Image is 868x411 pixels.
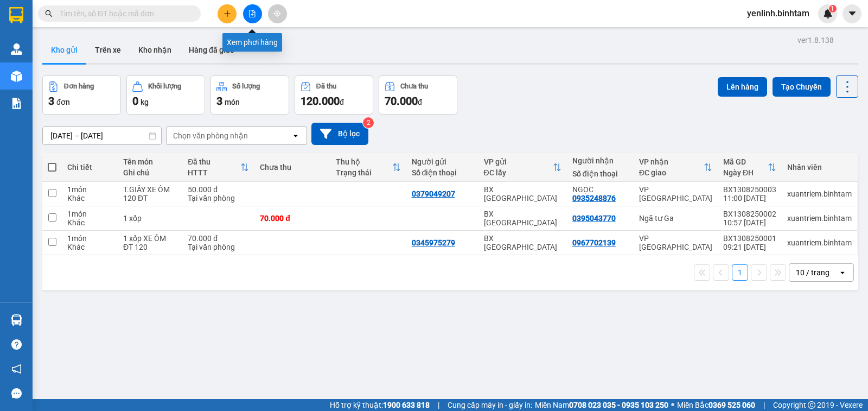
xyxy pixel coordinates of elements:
[123,234,177,251] div: 1 xốp XE ÔM ĐT 120
[723,157,768,166] div: Mã GD
[718,77,767,97] button: Lên hàng
[67,234,112,243] div: 1 món
[123,157,177,166] div: Tên món
[484,168,553,177] div: ĐC lấy
[732,264,748,281] button: 1
[787,189,852,198] div: xuantriem.binhtam
[224,10,231,17] span: plus
[400,83,428,90] div: Chưa thu
[188,234,249,243] div: 70.000 đ
[67,243,112,251] div: Khác
[438,399,439,411] span: |
[383,401,430,409] strong: 1900 633 818
[60,8,188,20] input: Tìm tên, số ĐT hoặc mã đơn
[148,83,181,90] div: Khối lượng
[301,94,340,108] span: 120.000
[67,218,112,227] div: Khác
[42,75,121,115] button: Đơn hàng3đơn
[11,339,22,350] span: question-circle
[188,243,249,251] div: Tại văn phòng
[412,189,455,198] div: 0379049207
[843,4,861,23] button: caret-down
[838,268,847,277] svg: open
[225,98,240,106] span: món
[188,168,240,177] div: HTTT
[723,185,776,194] div: BX1308250003
[232,83,260,90] div: Số lượng
[478,153,567,182] th: Toggle SortBy
[260,163,325,172] div: Chưa thu
[268,4,287,23] button: aim
[796,267,829,278] div: 10 / trang
[188,157,240,166] div: Đã thu
[723,218,776,227] div: 10:57 [DATE]
[738,7,818,20] span: yenlinh.binhtam
[639,214,712,223] div: Ngã tư Ga
[67,210,112,218] div: 1 món
[723,168,768,177] div: Ngày ĐH
[188,185,249,194] div: 50.000 đ
[123,168,177,177] div: Ghi chú
[412,168,473,177] div: Số điện thoại
[42,37,86,63] button: Kho gửi
[723,210,776,218] div: BX1308250002
[9,7,23,23] img: logo-vxr
[48,94,54,108] span: 3
[67,163,112,172] div: Chi tiết
[295,75,373,115] button: Đã thu120.000đ
[639,168,704,177] div: ĐC giao
[535,399,668,411] span: Miền Nam
[11,98,22,109] img: solution-icon
[763,399,765,411] span: |
[130,37,180,63] button: Kho nhận
[216,94,222,108] span: 3
[173,130,248,141] div: Chọn văn phòng nhận
[773,77,831,97] button: Tạo Chuyến
[709,401,755,409] strong: 0369 525 060
[67,194,112,203] div: Khác
[45,10,53,17] span: search
[330,153,406,182] th: Toggle SortBy
[210,75,289,115] button: Số lượng3món
[43,127,161,144] input: Select a date range.
[56,98,70,106] span: đơn
[572,238,616,247] div: 0967702139
[182,153,254,182] th: Toggle SortBy
[363,117,374,128] sup: 2
[639,157,704,166] div: VP nhận
[787,214,852,223] div: xuantriem.binhtam
[639,185,712,203] div: VP [GEOGRAPHIC_DATA]
[11,43,22,55] img: warehouse-icon
[311,123,368,145] button: Bộ lọc
[123,185,177,203] div: T.GIẤY XE ÔM 120 ĐT
[86,37,130,63] button: Trên xe
[808,401,815,409] span: copyright
[291,131,300,140] svg: open
[379,75,457,115] button: Chưa thu70.000đ
[316,83,336,90] div: Đã thu
[412,238,455,247] div: 0345975279
[723,243,776,251] div: 09:21 [DATE]
[330,399,430,411] span: Hỗ trợ kỹ thuật:
[723,194,776,203] div: 11:00 [DATE]
[484,185,561,203] div: BX [GEOGRAPHIC_DATA]
[188,194,249,203] div: Tại văn phòng
[677,399,755,411] span: Miền Bắc
[336,157,392,166] div: Thu hộ
[572,214,616,223] div: 0395043770
[132,94,138,108] span: 0
[787,238,852,247] div: xuantriem.binhtam
[572,169,628,178] div: Số điện thoại
[634,153,718,182] th: Toggle SortBy
[723,234,776,243] div: BX1308250001
[273,10,281,17] span: aim
[260,214,325,223] div: 70.000 đ
[484,210,561,227] div: BX [GEOGRAPHIC_DATA]
[126,75,205,115] button: Khối lượng0kg
[67,185,112,194] div: 1 món
[412,157,473,166] div: Người gửi
[797,34,834,46] div: ver 1.8.138
[336,168,392,177] div: Trạng thái
[123,214,177,223] div: 1 xốp
[823,9,833,18] img: icon-new-feature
